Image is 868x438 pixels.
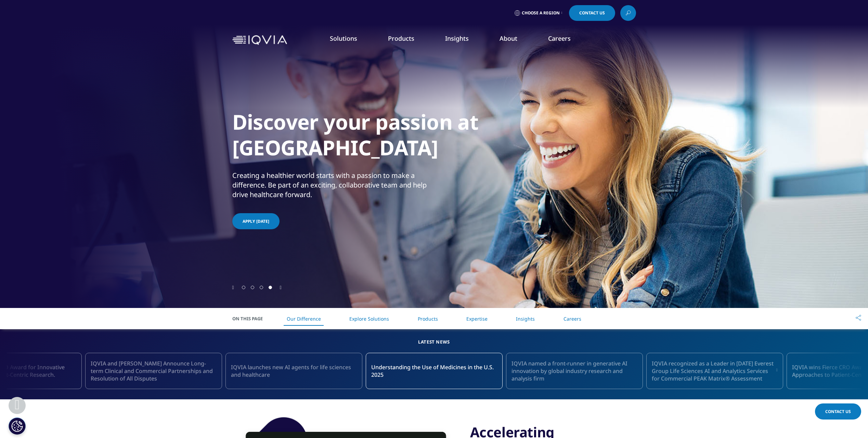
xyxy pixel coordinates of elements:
[579,11,605,15] span: Contact Us
[251,286,254,289] span: Go to slide 2
[260,286,263,289] span: Go to slide 3
[506,353,643,389] a: IQVIA named a front-runner in generative AI innovation by global industry research and analysis firm
[652,360,776,382] span: IQVIA recognized as a Leader in [DATE] Everest Group Life Sciences AI and Analytics Services for ...
[548,34,571,42] a: Careers
[231,363,357,378] span: IQVIA launches new AI agents for life sciences and healthcare
[349,315,389,322] a: Explore Solutions
[232,213,280,229] a: APPLY [DATE]
[85,353,222,389] div: 7 / 18
[815,403,861,420] a: Contact Us
[500,34,517,42] a: About
[232,109,489,165] h1: Discover your passion at [GEOGRAPHIC_DATA]
[290,24,636,56] nav: Primary
[225,353,362,389] a: IQVIA launches new AI agents for life sciences and healthcare
[646,353,783,389] a: IQVIA recognized as a Leader in [DATE] Everest Group Life Sciences AI and Analytics Services for ...
[9,417,26,435] button: Cookie-Einstellungen
[563,315,581,322] a: Careers
[569,5,615,21] a: Contact Us
[287,315,321,322] a: Our Difference
[269,286,272,289] span: Go to slide 4
[330,34,357,42] a: Solutions
[85,353,222,389] a: IQVIA and [PERSON_NAME] Announce Long-term Clinical and Commercial Partnerships and Resolution of...
[366,353,503,389] div: 9 / 18
[225,353,362,389] div: 8 / 18
[232,35,287,45] img: IQVIA Healthcare Information Technology and Pharma Clinical Research Company
[242,286,245,289] span: Go to slide 1
[232,315,270,322] span: On This Page
[511,360,637,382] span: IQVIA named a front-runner in generative AI innovation by global industry research and analysis firm
[7,338,861,346] h5: Latest News
[506,353,643,389] div: 10 / 18
[825,409,851,414] span: Contact Us
[232,51,636,284] div: 4 / 4
[243,218,269,224] span: APPLY [DATE]
[91,360,217,382] span: IQVIA and [PERSON_NAME] Announce Long-term Clinical and Commercial Partnerships and Resolution of...
[371,363,497,378] span: Understanding the Use of Medicines in the U.S. 2025
[522,10,560,16] span: Choose a Region
[232,284,234,291] div: Previous slide
[232,171,432,199] div: Creating a healthier world starts with a passion to make a difference. Be part of an exciting, co...
[366,353,503,389] a: Understanding the Use of Medicines in the U.S. 2025
[466,315,488,322] a: Expertise
[445,34,469,42] a: Insights
[388,34,414,42] a: Products
[418,315,438,322] a: Products
[516,315,535,322] a: Insights
[646,353,783,389] div: 11 / 18
[280,284,282,291] div: Next slide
